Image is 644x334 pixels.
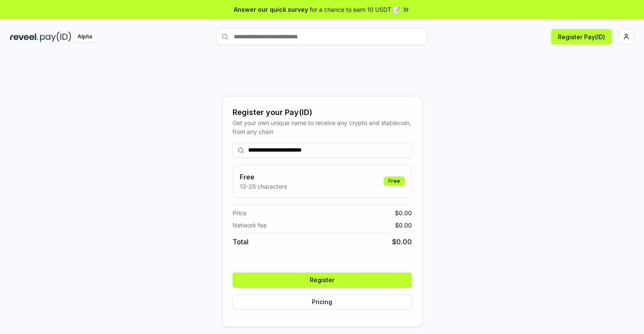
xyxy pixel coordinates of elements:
[233,221,267,230] span: Network fee
[551,29,612,44] button: Register Pay(ID)
[395,221,412,230] span: $ 0.00
[40,32,71,42] img: pay_id
[233,208,246,217] span: Price
[10,32,38,42] img: reveel_dark
[240,172,287,182] h3: Free
[392,237,412,247] span: $ 0.00
[233,273,412,288] button: Register
[240,182,287,191] p: 13-25 characters
[233,118,412,136] div: Get your own unique name to receive any crypto and stablecoin, from any chain
[310,5,400,14] span: for a chance to earn 10 USDT 📝
[395,208,412,217] span: $ 0.00
[384,176,405,186] div: Free
[233,237,249,247] span: Total
[234,5,308,14] span: Answer our quick survey
[73,32,97,42] div: Alpha
[233,107,412,118] div: Register your Pay(ID)
[233,294,412,310] button: Pricing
